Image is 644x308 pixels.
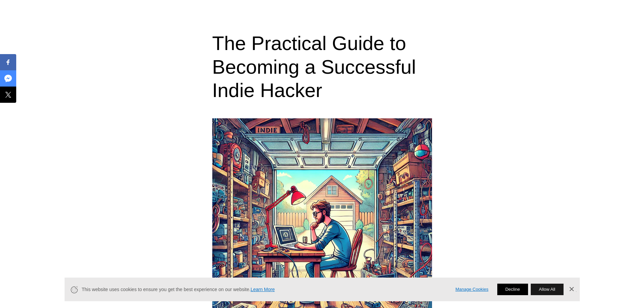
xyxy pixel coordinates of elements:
button: Decline [497,284,528,295]
span: This website uses cookies to ensure you get the best experience on our website. [82,286,446,293]
a: Learn More [251,287,275,292]
h1: The Practical Guide to Becoming a Successful Indie Hacker [212,31,432,102]
button: Allow All [531,284,563,295]
svg: Cookie Icon [70,285,78,294]
a: Manage Cookies [455,286,488,293]
a: Dismiss Banner [566,284,576,294]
